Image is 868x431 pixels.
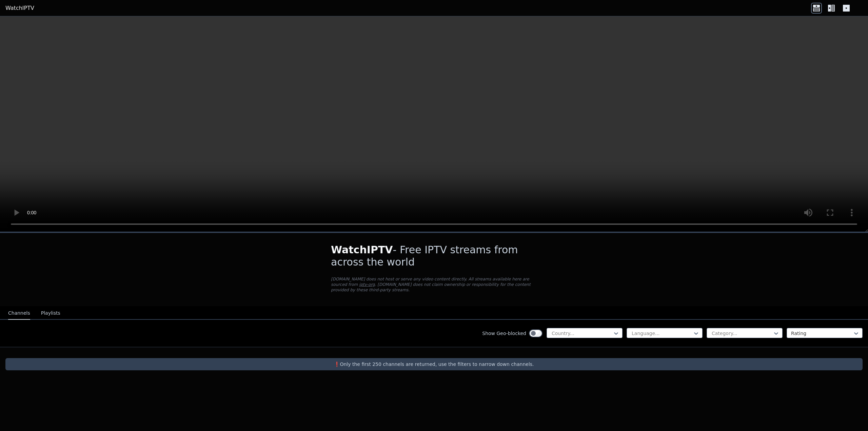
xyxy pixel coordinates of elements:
p: [DOMAIN_NAME] does not host or serve any video content directly. All streams available here are s... [331,276,537,293]
label: Show Geo-blocked [482,330,526,337]
h1: - Free IPTV streams from across the world [331,244,537,268]
a: iptv-org [359,282,375,287]
p: ❗️Only the first 250 channels are returned, use the filters to narrow down channels. [8,361,860,368]
button: Playlists [41,307,60,320]
button: Channels [8,307,30,320]
a: WatchIPTV [5,4,34,12]
span: WatchIPTV [331,244,393,256]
